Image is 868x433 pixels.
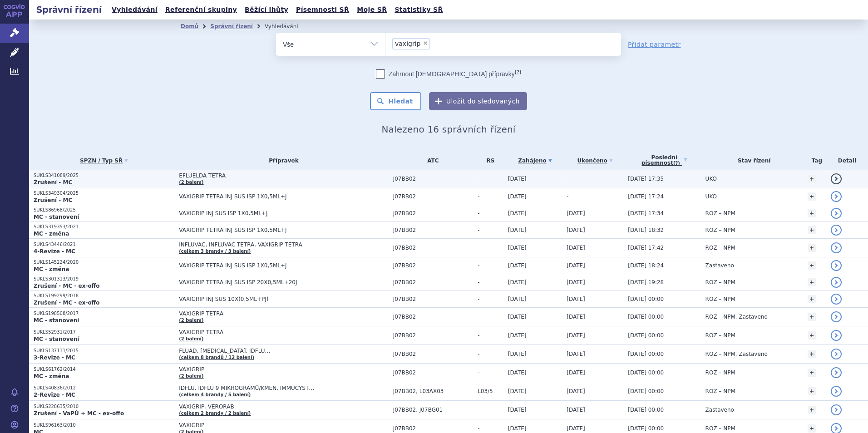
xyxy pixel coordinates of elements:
[393,245,473,251] span: J07BB02
[34,172,174,179] p: SUKLS341089/2025
[34,248,75,255] strong: 4-Revize - MC
[34,410,124,417] strong: Zrušení - VaPÚ + MC - ex-offo
[705,210,735,216] span: ROZ – NPM
[831,191,842,202] a: detail
[705,227,735,233] span: ROZ – NPM
[705,193,717,200] span: UKO
[478,388,503,394] span: L03/5
[393,296,473,302] span: J07BB02
[433,38,438,49] input: vaxigrip
[478,262,503,269] span: -
[808,192,816,201] a: +
[508,407,527,413] span: [DATE]
[808,295,816,303] a: +
[628,176,664,182] span: [DATE] 17:35
[567,262,585,269] span: [DATE]
[808,261,816,270] a: +
[179,262,388,269] span: VAXIGRIP TETRA INJ SUS ISP 1X0,5ML+J
[508,154,562,167] a: Zahájeno
[628,151,700,170] a: Poslednípísemnost(?)
[628,40,681,49] a: Přidat parametr
[478,425,503,432] span: -
[34,385,174,391] p: SUKLS40836/2012
[34,392,75,398] strong: 2-Revize - MC
[808,175,816,183] a: +
[34,354,75,361] strong: 3-Revize - MC
[705,176,717,182] span: UKO
[567,210,585,216] span: [DATE]
[628,227,664,233] span: [DATE] 18:32
[34,207,174,213] p: SUKLS86968/2025
[34,266,69,272] strong: MC - změna
[179,366,388,373] span: VAXIGRIP
[567,296,585,302] span: [DATE]
[831,173,842,184] a: detail
[567,176,568,182] span: -
[808,350,816,358] a: +
[831,330,842,341] a: detail
[34,403,174,410] p: SUKLS228635/2010
[567,369,585,376] span: [DATE]
[628,388,664,394] span: [DATE] 00:00
[831,386,842,397] a: detail
[628,407,664,413] span: [DATE] 00:00
[831,367,842,378] a: detail
[393,369,473,376] span: J07BB02
[478,314,503,320] span: -
[478,351,503,357] span: -
[705,425,735,432] span: ROZ – NPM
[179,355,254,360] a: (celkem 8 brandů / 12 balení)
[808,331,816,340] a: +
[293,4,352,16] a: Písemnosti SŘ
[34,276,174,282] p: SUKLS301313/2019
[808,244,816,252] a: +
[423,40,428,46] span: ×
[179,193,388,200] span: VAXIGRIP TETRA INJ SUS ISP 1X0,5ML+J
[179,310,388,317] span: VAXIGRIP TETRA
[34,310,174,317] p: SUKLS198508/2017
[179,172,388,179] span: EFLUELDA TETRA
[567,407,585,413] span: [DATE]
[628,210,664,216] span: [DATE] 17:34
[508,176,527,182] span: [DATE]
[705,279,735,285] span: ROZ – NPM
[508,425,527,432] span: [DATE]
[393,262,473,269] span: J07BB02
[478,176,503,182] span: -
[478,279,503,285] span: -
[508,279,527,285] span: [DATE]
[808,369,816,377] a: +
[831,311,842,322] a: detail
[393,425,473,432] span: J07BB02
[163,4,240,16] a: Referenční skupiny
[34,336,79,342] strong: MC - stanovení
[515,69,521,75] abbr: (?)
[808,209,816,217] a: +
[831,349,842,359] a: detail
[29,3,109,16] h2: Správní řízení
[34,154,174,167] a: SPZN / Typ SŘ
[179,336,203,341] a: (2 balení)
[705,332,735,339] span: ROZ – NPM
[628,425,664,432] span: [DATE] 00:00
[242,4,291,16] a: Běžící lhůty
[179,403,388,410] span: VAXIGRIP, VERORAB
[808,387,816,395] a: +
[393,332,473,339] span: J07BB02
[808,406,816,414] a: +
[567,193,568,200] span: -
[508,262,527,269] span: [DATE]
[34,259,174,266] p: SUKLS145224/2020
[628,262,664,269] span: [DATE] 18:24
[34,348,174,354] p: SUKLS137111/2015
[478,210,503,216] span: -
[265,20,310,33] li: Vyhledávání
[34,224,174,230] p: SUKLS319353/2021
[179,329,388,335] span: VAXIGRIP TETRA
[174,151,388,170] th: Přípravek
[508,193,527,200] span: [DATE]
[508,351,527,357] span: [DATE]
[567,332,585,339] span: [DATE]
[179,279,388,285] span: VAXIGRIP TETRA INJ SUS ISP 20X0,5ML+20J
[628,351,664,357] span: [DATE] 00:00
